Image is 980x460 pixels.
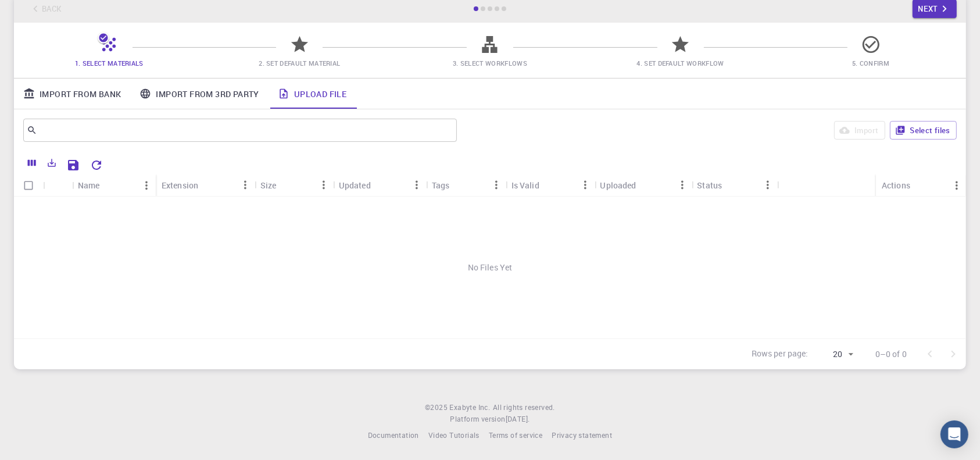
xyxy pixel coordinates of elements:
[759,176,777,194] button: Menu
[450,402,491,413] a: Exabyte Inc.
[450,413,505,425] span: Platform version
[506,174,595,197] div: Is Valid
[276,176,295,194] button: Sort
[595,174,692,197] div: Uploaded
[600,174,636,197] div: Uploaded
[368,430,419,441] a: Documentation
[14,79,130,109] a: Import From Bank
[852,59,889,67] span: 5. Confirm
[552,430,612,440] span: Privacy statement
[487,176,506,194] button: Menu
[85,154,108,177] button: Reset Explorer Settings
[156,174,255,197] div: Extension
[506,414,530,423] span: [DATE] .
[368,430,419,440] span: Documentation
[691,174,777,197] div: Status
[890,121,957,140] button: Select files
[428,430,480,440] span: Video Tutorials
[259,59,340,67] span: 2. Set Default Material
[72,174,156,197] div: Name
[339,174,371,197] div: Updated
[425,402,449,413] span: © 2025
[407,176,426,194] button: Menu
[489,430,542,441] a: Terms of service
[453,59,527,67] span: 3. Select Workflows
[489,430,542,440] span: Terms of service
[255,174,333,197] div: Size
[78,174,100,197] div: Name
[576,176,595,194] button: Menu
[22,154,42,172] button: Columns
[130,79,268,109] a: Import From 3rd Party
[673,176,691,194] button: Menu
[333,174,426,197] div: Updated
[42,154,62,172] button: Export
[426,174,506,197] div: Tags
[428,430,480,441] a: Video Tutorials
[876,174,966,197] div: Actions
[875,348,907,360] p: 0–0 of 0
[813,346,857,363] div: 20
[697,174,722,197] div: Status
[940,420,968,448] div: Open Intercom Messenger
[62,154,85,177] button: Save Explorer Settings
[260,174,277,197] div: Size
[162,174,198,197] div: Extension
[137,176,156,195] button: Menu
[493,402,555,413] span: All rights reserved.
[236,176,255,194] button: Menu
[752,348,809,361] p: Rows per page:
[636,59,724,67] span: 4. Set Default Workflow
[432,174,450,197] div: Tags
[198,176,217,194] button: Sort
[552,430,612,441] a: Privacy statement
[314,176,333,194] button: Menu
[269,79,356,109] a: Upload File
[14,197,966,338] div: No Files Yet
[882,174,910,197] div: Actions
[371,176,389,194] button: Sort
[75,59,144,67] span: 1. Select Materials
[43,174,72,197] div: Icon
[506,413,530,425] a: [DATE].
[947,176,966,195] button: Menu
[450,402,491,412] span: Exabyte Inc.
[512,174,539,197] div: Is Valid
